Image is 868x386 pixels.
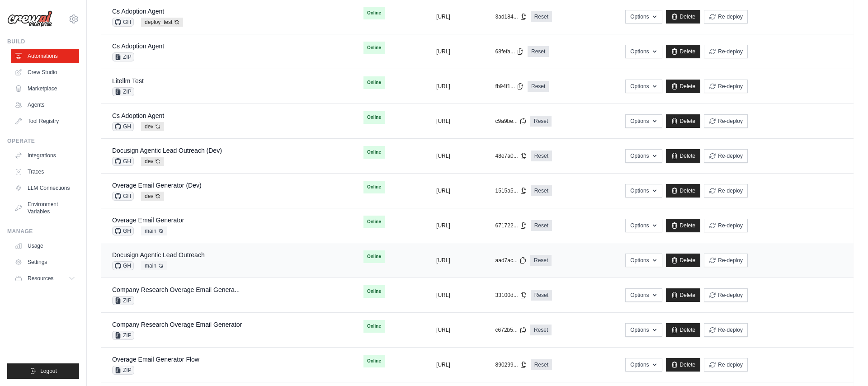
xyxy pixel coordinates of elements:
[11,197,79,219] a: Environment Variables
[363,181,385,193] span: Online
[531,290,552,301] a: Reset
[528,46,549,57] a: Reset
[704,323,748,337] button: Re-deploy
[141,18,183,27] span: deploy_test
[495,152,527,160] button: 48e7a0...
[363,7,385,19] span: Online
[363,355,385,367] span: Online
[823,343,868,386] iframe: Chat Widget
[625,358,662,372] button: Options
[11,165,79,179] a: Traces
[625,288,662,302] button: Options
[530,255,552,266] a: Reset
[112,226,134,235] span: GH
[11,148,79,163] a: Integrations
[625,45,662,58] button: Options
[704,10,748,24] button: Re-deploy
[363,146,385,159] span: Online
[112,112,164,119] a: Cs Adoption Agent
[495,48,524,55] button: 68fefa...
[666,45,701,58] a: Delete
[625,219,662,232] button: Options
[666,10,701,24] a: Delete
[112,356,199,363] a: Overage Email Generator Flow
[625,254,662,267] button: Options
[141,261,167,270] span: main
[112,366,134,375] span: ZIP
[112,157,134,166] span: GH
[704,219,748,232] button: Re-deploy
[28,275,53,282] span: Resources
[112,261,134,270] span: GH
[112,87,134,96] span: ZIP
[112,182,202,189] a: Overage Email Generator (Dev)
[495,83,524,90] button: fb94f1...
[625,323,662,337] button: Options
[666,288,701,302] a: Delete
[141,226,167,235] span: main
[704,114,748,128] button: Re-deploy
[625,184,662,198] button: Options
[11,181,79,195] a: LLM Connections
[495,118,527,125] button: c9a9be...
[11,239,79,253] a: Usage
[11,98,79,112] a: Agents
[704,45,748,58] button: Re-deploy
[363,320,385,333] span: Online
[11,255,79,269] a: Settings
[495,187,527,194] button: 1515a5...
[141,157,164,166] span: dev
[112,217,184,224] a: Overage Email Generator
[112,42,164,50] a: Cs Adoption Agent
[112,296,134,305] span: ZIP
[363,250,385,263] span: Online
[363,76,385,89] span: Online
[625,149,662,163] button: Options
[666,149,701,163] a: Delete
[11,65,79,80] a: Crew Studio
[704,254,748,267] button: Re-deploy
[666,219,701,232] a: Delete
[495,292,527,299] button: 33100d...
[363,216,385,228] span: Online
[666,80,701,93] a: Delete
[363,42,385,54] span: Online
[704,149,748,163] button: Re-deploy
[112,77,144,85] a: Litellm Test
[495,222,527,229] button: 671722...
[666,184,701,198] a: Delete
[7,363,79,379] button: Logout
[141,192,164,201] span: dev
[11,81,79,96] a: Marketplace
[704,358,748,372] button: Re-deploy
[7,10,52,28] img: Logo
[495,257,527,264] button: aad7ac...
[112,18,134,27] span: GH
[7,137,79,145] div: Operate
[531,11,552,22] a: Reset
[112,331,134,340] span: ZIP
[112,122,134,131] span: GH
[40,367,57,375] span: Logout
[531,185,552,196] a: Reset
[11,114,79,128] a: Tool Registry
[531,359,552,370] a: Reset
[531,220,552,231] a: Reset
[363,111,385,124] span: Online
[704,288,748,302] button: Re-deploy
[495,361,527,368] button: 890299...
[112,251,205,259] a: Docusign Agentic Lead Outreach
[666,254,701,267] a: Delete
[666,114,701,128] a: Delete
[7,38,79,45] div: Build
[112,286,240,293] a: Company Research Overage Email Genera...
[112,192,134,201] span: GH
[495,326,527,334] button: c672b5...
[625,114,662,128] button: Options
[704,184,748,198] button: Re-deploy
[666,358,701,372] a: Delete
[112,147,222,154] a: Docusign Agentic Lead Outreach (Dev)
[11,271,79,286] button: Resources
[528,81,549,92] a: Reset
